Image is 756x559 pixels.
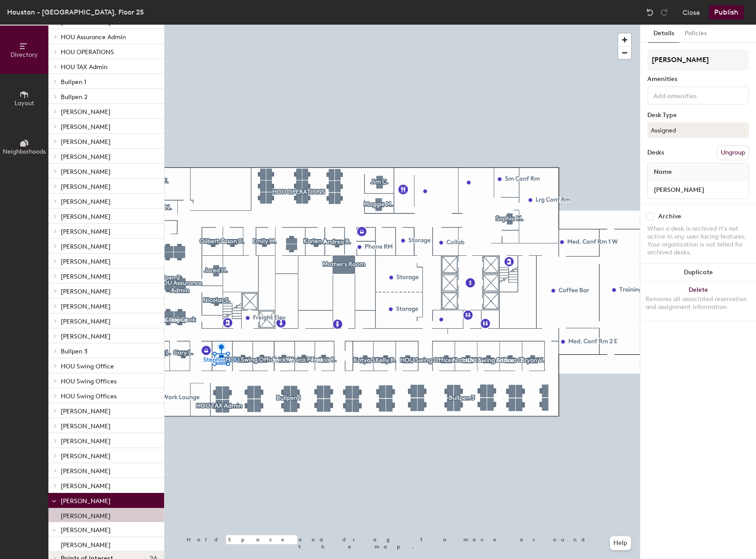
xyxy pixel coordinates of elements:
[11,51,38,59] span: Directory
[61,438,110,445] span: [PERSON_NAME]
[61,378,117,385] span: HOU Swing Offices
[61,452,110,460] span: [PERSON_NAME]
[650,184,747,196] input: Unnamed desk
[61,273,110,280] span: [PERSON_NAME]
[61,423,110,430] span: [PERSON_NAME]
[647,122,749,138] button: Assigned
[647,112,749,119] div: Desk Type
[647,225,749,257] div: When a desk is archived it's not active in any user-facing features. Your organization is not bil...
[61,183,110,191] span: [PERSON_NAME]
[7,7,144,18] div: Houston - [GEOGRAPHIC_DATA], Floor 25
[640,264,756,281] button: Duplicate
[61,348,88,355] span: Bullpen 3
[679,25,712,43] button: Policies
[61,123,110,131] span: [PERSON_NAME]
[61,243,110,250] span: [PERSON_NAME]
[61,63,107,71] span: HOU TAX Admin
[647,76,749,83] div: Amenities
[61,108,110,116] span: [PERSON_NAME]
[61,497,110,505] span: [PERSON_NAME]
[61,198,110,206] span: [PERSON_NAME]
[61,467,110,475] span: [PERSON_NAME]
[61,482,110,490] span: [PERSON_NAME]
[61,539,110,549] p: [PERSON_NAME]
[61,153,110,161] span: [PERSON_NAME]
[61,78,86,86] span: Bullpen 1
[61,333,110,340] span: [PERSON_NAME]
[61,510,110,520] p: [PERSON_NAME]
[61,303,110,310] span: [PERSON_NAME]
[61,33,126,41] span: HOU Assurance Admin
[61,526,110,534] span: [PERSON_NAME]
[61,288,110,295] span: [PERSON_NAME]
[61,93,88,101] span: Bullpen 2
[610,536,631,550] button: Help
[717,145,749,160] button: Ungroup
[61,18,110,26] span: [PERSON_NAME]
[61,408,110,415] span: [PERSON_NAME]
[61,228,110,235] span: [PERSON_NAME]
[61,48,114,56] span: HOU OPERATIONS
[61,258,110,265] span: [PERSON_NAME]
[650,164,676,180] span: Name
[3,148,46,155] span: Neighborhoods
[640,281,756,320] button: DeleteRemoves all associated reservation and assignment information
[648,25,679,43] button: Details
[61,393,117,400] span: HOU Swing Offices
[61,318,110,325] span: [PERSON_NAME]
[646,295,751,311] div: Removes all associated reservation and assignment information
[15,99,34,107] span: Layout
[683,5,700,19] button: Close
[646,8,654,17] img: Undo
[647,149,664,156] div: Desks
[652,90,731,100] input: Add amenities
[660,8,668,17] img: Redo
[61,363,114,370] span: HOU Swing Office
[61,213,110,221] span: [PERSON_NAME]
[709,5,744,19] button: Publish
[658,213,681,220] div: Archive
[61,168,110,176] span: [PERSON_NAME]
[61,138,110,146] span: [PERSON_NAME]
